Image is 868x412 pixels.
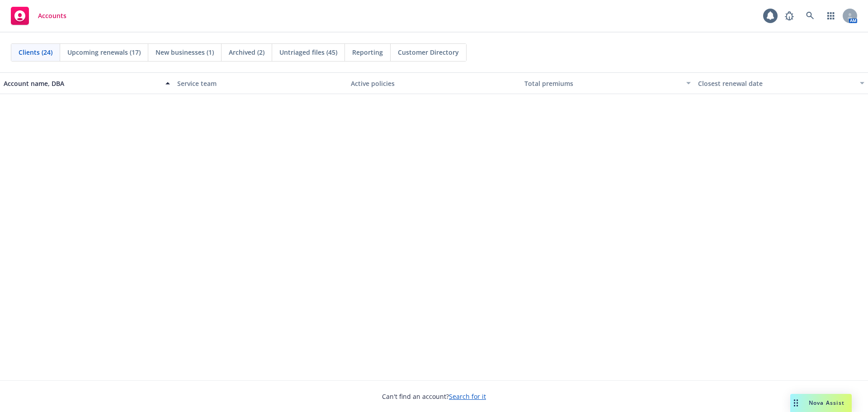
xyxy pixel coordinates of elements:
span: Clients (24) [19,47,52,57]
button: Total premiums [521,72,694,94]
a: Search [801,7,819,25]
span: Can't find an account? [382,392,486,401]
span: Upcoming renewals (17) [67,47,141,57]
button: Active policies [347,72,521,94]
div: Drag to move [790,394,802,412]
span: Accounts [38,12,66,19]
a: Accounts [7,3,70,28]
div: Service team [177,79,344,88]
span: Archived (2) [229,47,264,57]
div: Active policies [351,79,517,88]
div: Closest renewal date [698,79,854,88]
span: New businesses (1) [156,47,214,57]
span: Nova Assist [809,399,844,407]
button: Closest renewal date [694,72,868,94]
div: Account name, DBA [4,79,160,88]
span: Untriaged files (45) [279,47,337,57]
a: Search for it [449,392,486,401]
span: Customer Directory [398,47,459,57]
button: Service team [174,72,347,94]
span: Reporting [352,47,383,57]
div: Total premiums [524,79,681,88]
button: Nova Assist [790,394,852,412]
a: Report a Bug [780,7,798,25]
a: Switch app [822,7,840,25]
